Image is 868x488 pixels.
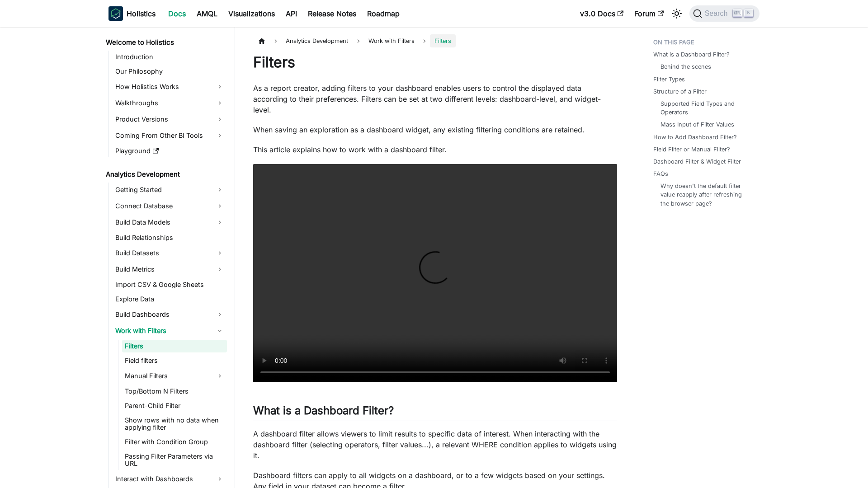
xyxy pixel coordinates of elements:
[113,51,227,63] a: Introduction
[670,6,684,21] button: Switch between dark and light mode (currently light mode)
[191,6,223,21] a: AMQL
[575,6,629,21] a: v3.0 Docs
[113,231,227,244] a: Build Relationships
[253,144,617,155] p: This article explains how to work with a dashboard filter.
[127,8,156,19] b: Holistics
[122,399,227,412] a: Parent-Child Filter
[113,128,227,143] a: Coming From Other BI Tools
[122,369,227,383] a: Manual Filters
[113,246,227,260] a: Build Datasets
[362,6,405,21] a: Roadmap
[113,80,227,94] a: How Holistics Works
[660,120,734,129] a: Mass Input of Filter Values
[122,354,227,367] a: Field filters
[364,34,419,47] span: Work with Filters
[99,27,235,488] nav: Docs sidebar
[113,183,227,197] a: Getting Started
[660,182,750,208] a: Why doesn't the default filter value reapply after refreshing the browser page?
[253,428,617,461] p: A dashboard filter allows viewers to limit results to specific data of interest. When interacting...
[223,6,280,21] a: Visualizations
[253,164,617,382] video: Your browser does not support embedding video, but you can .
[702,9,733,18] span: Search
[253,34,270,47] a: Home page
[653,87,707,96] a: Structure of a Filter
[653,75,685,84] a: Filter Types
[430,34,456,47] span: Filters
[113,307,227,322] a: Build Dashboards
[113,293,227,305] a: Explore Data
[113,145,227,157] a: Playground
[629,6,669,21] a: Forum
[302,6,362,21] a: Release Notes
[122,340,227,352] a: Filters
[113,472,227,486] a: Interact with Dashboards
[113,112,227,127] a: Product Versions
[113,199,227,213] a: Connect Database
[122,414,227,434] a: Show rows with no data when applying filter
[253,83,617,115] p: As a report creator, adding filters to your dashboard enables users to control the displayed data...
[113,324,227,338] a: Work with Filters
[253,34,617,47] nav: Breadcrumbs
[108,6,156,21] a: HolisticsHolistics
[113,65,227,78] a: Our Philosophy
[281,34,353,47] span: Analytics Development
[108,6,123,21] img: Holistics
[122,450,227,470] a: Passing Filter Parameters via URL
[103,36,227,49] a: Welcome to Holistics
[653,133,737,141] a: How to Add Dashboard Filter?
[113,96,227,110] a: Walkthroughs
[660,62,711,71] a: Behind the scenes
[113,215,227,230] a: Build Data Models
[253,404,617,421] h2: What is a Dashboard Filter?
[660,99,750,117] a: Supported Field Types and Operators
[103,168,227,181] a: Analytics Development
[113,278,227,291] a: Import CSV & Google Sheets
[253,53,617,71] h1: Filters
[253,124,617,135] p: When saving an exploration as a dashboard widget, any existing filtering conditions are retained.
[122,385,227,398] a: Top/Bottom N Filters
[689,5,759,22] button: Search (Ctrl+K)
[744,9,753,17] kbd: K
[653,169,668,178] a: FAQs
[653,50,730,59] a: What is a Dashboard Filter?
[280,6,302,21] a: API
[122,436,227,448] a: Filter with Condition Group
[113,262,227,277] a: Build Metrics
[653,145,730,154] a: Field Filter or Manual Filter?
[653,157,741,166] a: Dashboard Filter & Widget Filter
[163,6,191,21] a: Docs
